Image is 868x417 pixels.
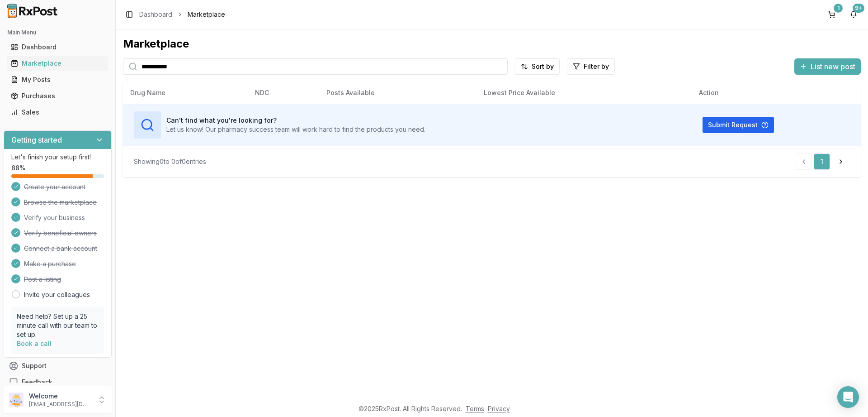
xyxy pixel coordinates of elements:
[11,59,104,68] div: Marketplace
[837,386,859,408] div: Open Intercom Messenger
[7,55,108,72] a: Marketplace
[24,198,97,207] span: Browse the marketplace
[11,75,104,84] div: My Posts
[166,125,425,134] p: Let us know! Our pharmacy success team will work hard to find the products you need.
[11,108,104,117] div: Sales
[134,157,206,166] div: Showing 0 to 0 of 0 entries
[24,259,76,268] span: Make a purchase
[834,4,843,13] div: 1
[811,61,855,72] span: List new post
[29,392,92,401] p: Welcome
[825,7,839,22] button: 1
[4,89,112,103] button: Purchases
[9,393,24,407] img: User avatar
[4,40,112,54] button: Dashboard
[319,82,476,104] th: Posts Available
[846,7,861,22] button: 9+
[11,134,62,145] h3: Getting started
[24,229,97,238] span: Verify beneficial owners
[139,10,172,19] a: Dashboard
[24,213,85,222] span: Verify your business
[832,153,850,170] a: Go to next page
[703,117,774,133] button: Submit Request
[476,82,692,104] th: Lowest Price Available
[488,405,510,412] a: Privacy
[814,153,830,170] a: 1
[24,275,61,284] span: Post a listing
[4,374,112,390] button: Feedback
[24,290,90,299] a: Invite your colleagues
[4,4,61,18] img: RxPost Logo
[7,29,108,36] h2: Main Menu
[692,82,861,104] th: Action
[7,104,108,120] a: Sales
[7,88,108,104] a: Purchases
[166,116,425,125] h3: Can't find what you're looking for?
[4,72,112,87] button: My Posts
[4,358,112,374] button: Support
[532,62,554,71] span: Sort by
[17,312,99,339] p: Need help? Set up a 25 minute call with our team to set up.
[11,43,104,52] div: Dashboard
[567,58,615,75] button: Filter by
[7,39,108,55] a: Dashboard
[17,340,52,347] a: Book a call
[29,401,92,408] p: [EMAIL_ADDRESS][DOMAIN_NAME]
[11,91,104,101] div: Purchases
[4,56,112,71] button: Marketplace
[796,153,850,170] nav: pagination
[139,10,225,19] nav: breadcrumb
[123,37,861,51] div: Marketplace
[248,82,319,104] th: NDC
[7,72,108,88] a: My Posts
[24,244,97,253] span: Connect a bank account
[584,62,609,71] span: Filter by
[853,4,864,13] div: 9+
[794,58,861,75] button: List new post
[123,82,248,104] th: Drug Name
[188,10,225,19] span: Marketplace
[22,378,52,387] span: Feedback
[794,63,861,72] a: List new post
[515,58,560,75] button: Sort by
[466,405,484,412] a: Terms
[24,182,85,192] span: Create your account
[11,153,104,162] p: Let's finish your setup first!
[11,163,25,173] span: 88 %
[4,105,112,120] button: Sales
